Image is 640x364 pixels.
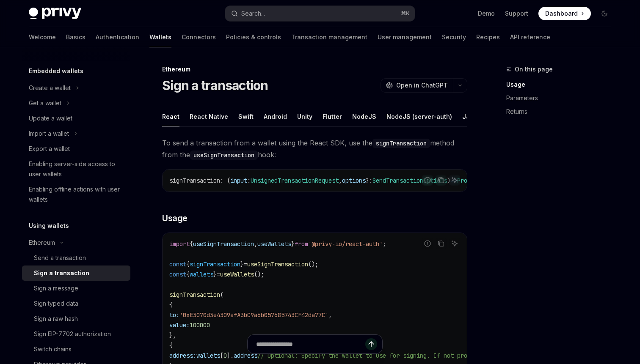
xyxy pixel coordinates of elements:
[230,177,247,184] span: input
[462,107,477,126] div: Java
[545,9,578,18] span: Dashboard
[352,107,376,126] div: NodeJS
[510,27,550,47] a: API reference
[29,184,125,205] div: Enabling offline actions with user wallets
[190,151,258,160] code: useSignTransaction
[22,96,130,111] button: Toggle Get a wallet section
[476,27,500,47] a: Recipes
[179,311,328,319] span: '0xE3070d3e4309afA3bC9a6b057685743CF42da77C'
[328,311,332,319] span: ,
[247,177,251,184] span: :
[193,240,254,248] span: useSignTransaction
[22,182,130,207] a: Enabling offline actions with user wallets
[254,271,264,278] span: ();
[29,238,55,248] div: Ethereum
[22,281,130,296] a: Sign a message
[29,221,69,231] h5: Using wallets
[169,271,186,278] span: const
[396,81,448,90] span: Open in ChatGPT
[182,27,216,47] a: Connectors
[264,107,287,126] div: Android
[238,107,254,126] div: Swift
[220,271,254,278] span: useWallets
[162,107,179,126] div: React
[442,27,466,47] a: Security
[372,177,447,184] span: SendTransactionOptions
[169,260,186,268] span: const
[190,240,193,248] span: {
[220,177,230,184] span: : (
[297,107,312,126] div: Unity
[149,27,171,47] a: Wallets
[22,296,130,311] a: Sign typed data
[34,253,86,263] div: Send a transaction
[366,177,372,184] span: ?:
[505,9,528,18] a: Support
[478,9,495,18] a: Demo
[515,64,553,74] span: On this page
[251,177,339,184] span: UnsignedTransactionRequest
[598,7,611,20] button: Toggle dark mode
[22,235,130,250] button: Toggle Ethereum section
[449,238,460,249] button: Ask AI
[436,175,447,186] button: Copy the contents from the code block
[29,159,125,179] div: Enabling server-side access to user wallets
[386,107,452,126] div: NodeJS (server-auth)
[339,177,342,184] span: ,
[34,298,78,309] div: Sign typed data
[247,260,308,268] span: useSignTransaction
[449,175,460,186] button: Ask AI
[29,113,72,123] div: Update a wallet
[190,107,228,126] div: React Native
[506,91,618,105] a: Parameters
[257,240,291,248] span: useWallets
[254,240,257,248] span: ,
[190,321,210,329] span: 100000
[436,238,447,249] button: Copy the contents from the code block
[169,301,173,309] span: {
[190,271,213,278] span: wallets
[213,271,217,278] span: }
[241,8,265,19] div: Search...
[22,126,130,141] button: Toggle Import a wallet section
[169,321,190,329] span: value:
[308,240,383,248] span: '@privy-io/react-auth'
[378,27,432,47] a: User management
[226,27,281,47] a: Policies & controls
[34,344,72,354] div: Switch chains
[22,265,130,281] a: Sign a transaction
[29,129,69,139] div: Import a wallet
[29,66,83,76] h5: Embedded wallets
[34,329,111,339] div: Sign EIP-7702 authorization
[22,326,130,342] a: Sign EIP-7702 authorization
[169,311,179,319] span: to:
[308,260,318,268] span: ();
[220,291,223,298] span: (
[365,338,377,350] button: Send message
[186,271,190,278] span: {
[506,78,618,91] a: Usage
[29,8,81,19] img: dark logo
[323,107,342,126] div: Flutter
[34,283,78,293] div: Sign a message
[225,6,415,21] button: Open search
[22,80,130,96] button: Toggle Create a wallet section
[22,141,130,156] a: Export a wallet
[372,139,430,148] code: signTransaction
[22,342,130,357] a: Switch chains
[240,260,244,268] span: }
[447,177,450,184] span: )
[29,83,71,93] div: Create a wallet
[169,240,190,248] span: import
[381,78,453,93] button: Open in ChatGPT
[217,271,220,278] span: =
[162,65,467,74] div: Ethereum
[169,177,220,184] span: signTransaction
[96,27,139,47] a: Authentication
[22,250,130,265] a: Send a transaction
[162,212,188,224] span: Usage
[256,335,365,353] input: Ask a question...
[66,27,86,47] a: Basics
[169,291,220,298] span: signTransaction
[22,156,130,182] a: Enabling server-side access to user wallets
